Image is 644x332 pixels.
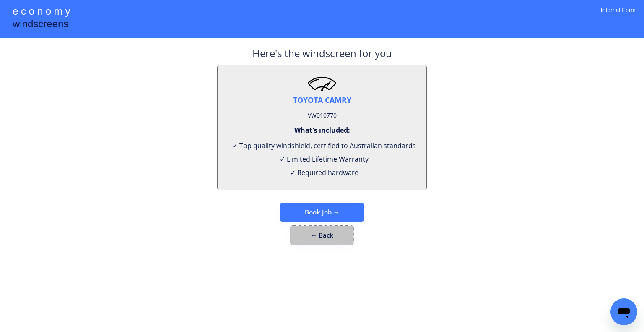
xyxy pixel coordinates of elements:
div: What's included: [294,125,350,135]
div: ✓ Top quality windshield, certified to Australian standards ✓ Limited Lifetime Warranty ✓ Require... [228,139,416,179]
div: Here's the windscreen for you [252,46,392,65]
div: VW010770 [308,110,337,121]
div: windscreens [13,17,68,33]
button: Book Job → [280,203,364,222]
iframe: Button to launch messaging window [610,298,637,325]
img: windscreen2.png [307,76,337,91]
div: Internal Form [601,6,636,25]
div: TOYOTA CAMRY [293,95,351,105]
button: ← Back [291,226,353,245]
div: e c o n o m y [13,4,70,20]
